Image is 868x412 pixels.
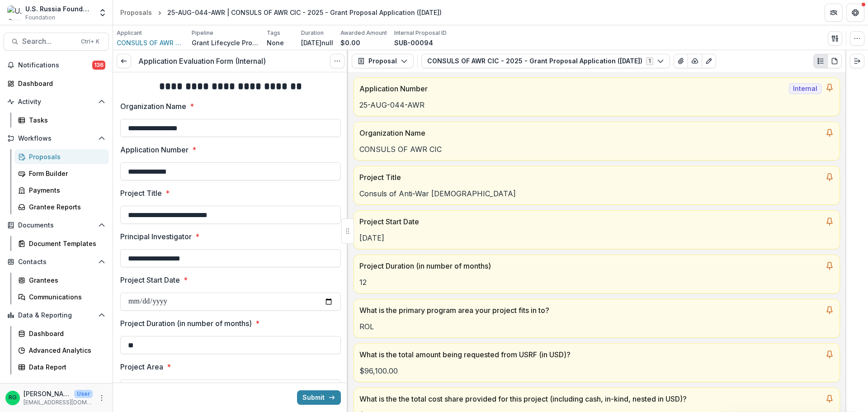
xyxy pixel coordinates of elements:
[18,222,94,229] span: Documents
[4,33,109,51] button: Search...
[267,29,280,37] p: Tags
[354,255,840,294] a: Project Duration (in number of months)12
[138,57,266,66] h3: Application Evaluation Form (Internal)
[354,299,840,338] a: What is the primary program area your project fits in to?ROL
[14,343,109,358] a: Advanced Analytics
[14,166,109,181] a: Form Builder
[4,218,109,232] button: Open Documents
[421,54,670,68] button: CONSULS OF AWR CIC - 2025 - Grant Proposal Application ([DATE])1
[29,185,102,195] div: Payments
[29,275,102,285] div: Grantees
[4,308,109,322] button: Open Data & Reporting
[120,231,192,242] p: Principal Investigator
[24,389,71,398] p: [PERSON_NAME]
[359,232,834,243] p: [DATE]
[96,393,107,403] button: More
[359,128,821,138] p: Organization Name
[4,131,109,146] button: Open Workflows
[29,239,102,248] div: Document Templates
[354,210,840,249] a: Project Start Date[DATE]
[120,101,186,112] p: Organization Name
[120,144,189,155] p: Application Number
[813,54,828,68] button: Plaintext view
[340,29,387,37] p: Awarded Amount
[96,4,109,22] button: Open entity switcher
[359,277,834,288] p: 12
[117,29,142,37] p: Applicant
[14,360,109,374] a: Data Report
[29,152,102,161] div: Proposals
[192,38,259,47] p: Grant Lifecycle Process
[267,38,284,47] p: None
[14,236,109,251] a: Document Templates
[301,29,324,37] p: Duration
[359,365,834,376] p: $96,100.00
[7,5,22,20] img: U.S. Russia Foundation
[394,29,447,37] p: Internal Proposal ID
[359,349,821,360] p: What is the total amount being requested from USRF (in USD)?
[359,144,834,155] p: CONSULS OF AWR CIC
[297,390,341,405] button: Submit
[359,393,821,404] p: What is the the total cost share provided for this project (including cash, in-kind, nested in USD)?
[192,29,213,37] p: Pipeline
[167,8,442,17] div: 25-AUG-044-AWR | CONSULS OF AWR CIC - 2025 - Grant Proposal Application ([DATE])
[18,135,94,142] span: Workflows
[14,273,109,288] a: Grantees
[14,113,109,128] a: Tasks
[825,4,843,22] button: Partners
[29,362,102,372] div: Data Report
[120,188,162,199] p: Project Title
[92,61,105,70] span: 136
[74,390,93,398] p: User
[354,77,840,116] a: Application NumberInternal25-AUG-044-AWR
[352,54,414,68] button: Proposal
[24,398,93,407] p: [EMAIL_ADDRESS][DOMAIN_NAME]
[18,62,92,69] span: Notifications
[22,37,75,46] span: Search...
[359,305,821,316] p: What is the primary program area your project fits in to?
[14,326,109,341] a: Dashboard
[702,54,716,68] button: Edit as form
[359,83,785,94] p: Application Number
[29,202,102,212] div: Grantee Reports
[359,99,834,110] p: 25-AUG-044-AWR
[117,38,184,47] a: CONSULS OF AWR CIC
[25,14,55,22] span: Foundation
[29,329,102,338] div: Dashboard
[120,275,180,285] p: Project Start Date
[117,6,156,19] a: Proposals
[120,318,252,329] p: Project Duration (in number of months)
[359,321,834,332] p: ROL
[4,58,109,72] button: Notifications136
[18,79,102,88] div: Dashboard
[25,4,93,14] div: U.S. Russia Foundation
[29,115,102,125] div: Tasks
[14,183,109,198] a: Payments
[29,169,102,178] div: Form Builder
[354,122,840,161] a: Organization NameCONSULS OF AWR CIC
[14,289,109,304] a: Communications
[301,38,333,47] p: [DATE]null
[4,255,109,269] button: Open Contacts
[354,343,840,382] a: What is the total amount being requested from USRF (in USD)?$96,100.00
[18,312,94,319] span: Data & Reporting
[359,172,821,183] p: Project Title
[330,54,344,68] button: Options
[79,37,101,47] div: Ctrl + K
[120,361,163,372] p: Project Area
[354,166,840,205] a: Project TitleConsuls of Anti-War [DEMOGRAPHIC_DATA]
[394,38,433,47] p: SUB-00094
[850,54,864,68] button: Expand right
[827,54,842,68] button: PDF view
[117,6,445,19] nav: breadcrumb
[359,216,821,227] p: Project Start Date
[359,260,821,271] p: Project Duration (in number of months)
[120,8,152,17] div: Proposals
[789,83,821,94] span: Internal
[14,149,109,164] a: Proposals
[14,199,109,214] a: Grantee Reports
[18,98,94,106] span: Activity
[340,38,360,47] p: $0.00
[4,76,109,91] a: Dashboard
